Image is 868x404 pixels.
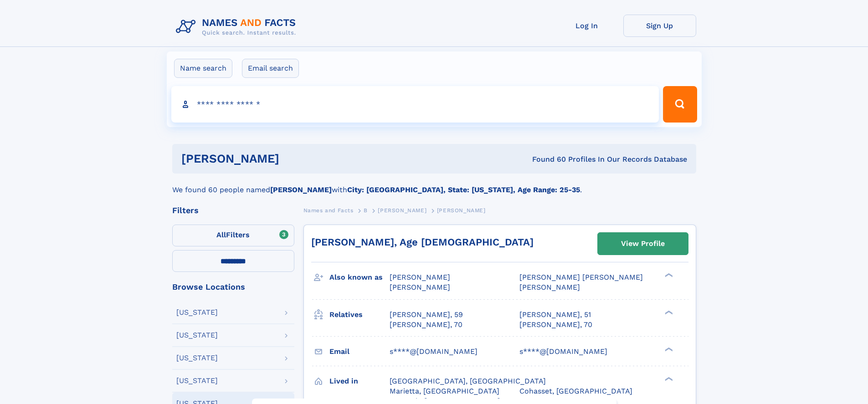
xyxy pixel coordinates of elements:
[623,15,696,37] a: Sign Up
[519,320,592,330] a: [PERSON_NAME], 70
[663,309,673,315] div: ❯
[378,207,426,214] span: [PERSON_NAME]
[663,346,673,352] div: ❯
[329,373,390,389] h3: Lived in
[390,387,499,395] span: Marietta, [GEOGRAPHIC_DATA]
[242,59,299,78] label: Email search
[390,283,450,291] span: [PERSON_NAME]
[364,205,368,216] a: B
[174,59,232,78] label: Name search
[347,185,580,194] b: City: [GEOGRAPHIC_DATA], State: [US_STATE], Age Range: 25-35
[172,206,294,215] div: Filters
[364,207,368,214] span: B
[172,225,294,246] label: Filters
[172,15,303,39] img: Logo Names and Facts
[181,153,406,164] h1: [PERSON_NAME]
[311,236,534,248] a: [PERSON_NAME], Age [DEMOGRAPHIC_DATA]
[598,233,688,255] a: View Profile
[176,354,218,362] div: [US_STATE]
[171,86,659,123] input: search input
[519,273,643,281] span: [PERSON_NAME] [PERSON_NAME]
[176,332,218,339] div: [US_STATE]
[172,283,294,291] div: Browse Locations
[270,185,332,194] b: [PERSON_NAME]
[663,86,697,123] button: Search Button
[216,230,226,239] span: All
[663,376,673,382] div: ❯
[390,273,450,281] span: [PERSON_NAME]
[172,174,696,195] div: We found 60 people named with .
[176,377,218,384] div: [US_STATE]
[519,310,591,320] a: [PERSON_NAME], 51
[329,270,390,285] h3: Also known as
[329,307,390,322] h3: Relatives
[437,207,486,214] span: [PERSON_NAME]
[621,233,665,254] div: View Profile
[176,309,218,316] div: [US_STATE]
[329,344,390,359] h3: Email
[378,205,426,216] a: [PERSON_NAME]
[519,387,632,395] span: Cohasset, [GEOGRAPHIC_DATA]
[390,310,463,320] a: [PERSON_NAME], 59
[406,154,687,164] div: Found 60 Profiles In Our Records Database
[519,283,580,291] span: [PERSON_NAME]
[390,377,546,385] span: [GEOGRAPHIC_DATA], [GEOGRAPHIC_DATA]
[550,15,623,37] a: Log In
[663,272,673,278] div: ❯
[390,320,462,330] a: [PERSON_NAME], 70
[303,205,354,216] a: Names and Facts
